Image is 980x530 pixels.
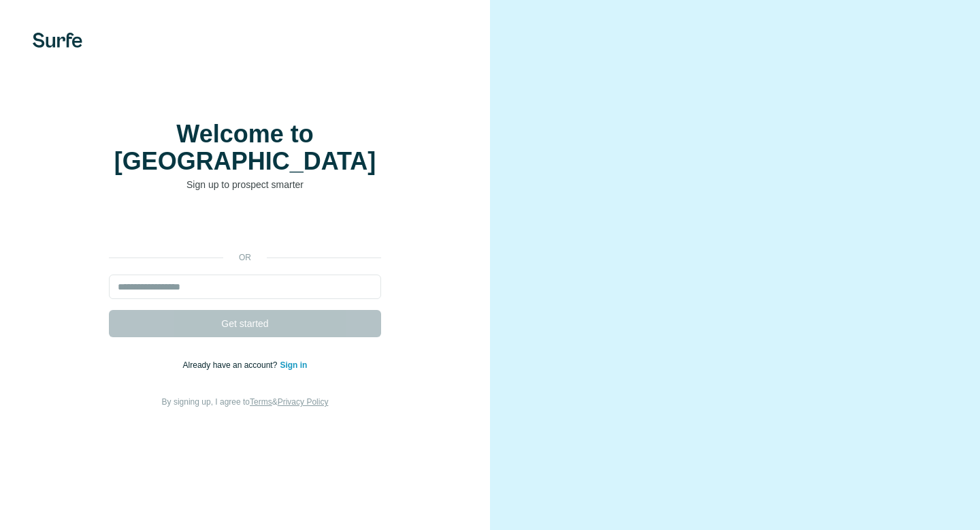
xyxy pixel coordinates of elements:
a: Privacy Policy [278,397,329,407]
img: Surfe's logo [33,33,82,48]
h1: Welcome to [GEOGRAPHIC_DATA] [109,121,381,175]
a: Terms [250,397,272,407]
iframe: Sign in with Google Button [102,212,388,242]
p: or [223,251,267,264]
p: Sign up to prospect smarter [109,178,381,191]
span: Already have an account? [183,360,280,370]
a: Sign in [280,360,307,370]
span: By signing up, I agree to & [162,397,329,407]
